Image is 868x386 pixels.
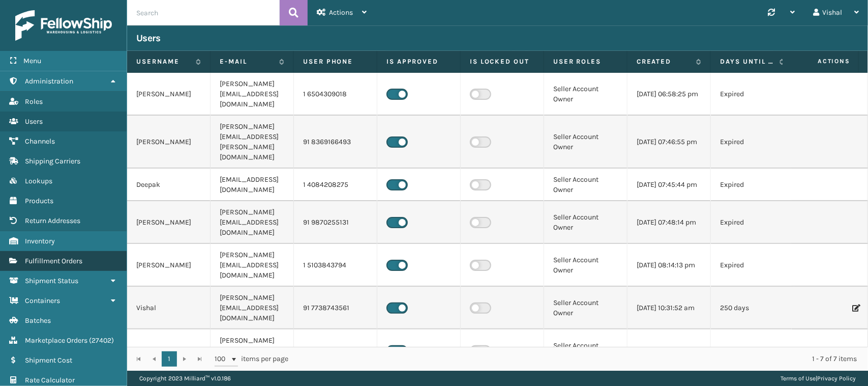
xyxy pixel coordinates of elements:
[627,169,711,201] td: [DATE] 07:45:44 pm
[627,116,711,169] td: [DATE] 07:46:55 pm
[215,351,289,367] span: items per page
[25,97,43,106] span: Roles
[89,336,114,345] span: ( 27402 )
[711,73,794,116] td: Expired
[711,287,794,329] td: 250 days
[25,296,60,305] span: Containers
[211,329,294,372] td: [PERSON_NAME][EMAIL_ADDRESS][DOMAIN_NAME]
[786,53,856,70] span: Actions
[25,216,80,225] span: Return Addresses
[627,287,711,329] td: [DATE] 10:31:52 am
[711,329,794,372] td: 93 days
[544,244,627,287] td: Seller Account Owner
[25,277,78,285] span: Shipment Status
[127,116,211,169] td: [PERSON_NAME]
[294,287,377,329] td: 91 7738743561
[386,57,451,66] label: Is Approved
[25,356,72,365] span: Shipment Cost
[627,73,711,116] td: [DATE] 06:58:25 pm
[25,117,43,126] span: Users
[25,316,51,325] span: Batches
[294,244,377,287] td: 1 5103843794
[127,201,211,244] td: [PERSON_NAME]
[25,177,52,185] span: Lookups
[627,244,711,287] td: [DATE] 08:14:13 pm
[127,244,211,287] td: [PERSON_NAME]
[544,116,627,169] td: Seller Account Owner
[162,351,177,367] a: 1
[127,329,211,372] td: [PERSON_NAME]
[211,169,294,201] td: [EMAIL_ADDRESS][DOMAIN_NAME]
[781,375,816,382] a: Terms of Use
[25,137,55,146] span: Channels
[211,287,294,329] td: [PERSON_NAME][EMAIL_ADDRESS][DOMAIN_NAME]
[711,201,794,244] td: Expired
[627,201,711,244] td: [DATE] 07:48:14 pm
[294,116,377,169] td: 91 8369166493
[711,116,794,169] td: Expired
[781,371,856,386] div: |
[711,169,794,201] td: Expired
[215,354,230,364] span: 100
[127,287,211,329] td: Vishal
[294,329,377,372] td: 91 9702500903
[637,57,691,66] label: Created
[25,336,87,345] span: Marketplace Orders
[136,57,191,66] label: Username
[25,197,53,205] span: Products
[303,354,857,364] div: 1 - 7 of 7 items
[544,287,627,329] td: Seller Account Owner
[25,237,55,245] span: Inventory
[211,73,294,116] td: [PERSON_NAME][EMAIL_ADDRESS][DOMAIN_NAME]
[136,32,161,44] h3: Users
[25,257,82,265] span: Fulfillment Orders
[139,371,231,386] p: Copyright 2023 Milliard™ v 1.0.186
[23,57,41,65] span: Menu
[711,244,794,287] td: Expired
[294,201,377,244] td: 91 9870255131
[852,305,858,312] i: Edit
[303,57,368,66] label: User phone
[294,73,377,116] td: 1 6504309018
[720,57,774,66] label: Days until password expires
[553,57,618,66] label: User Roles
[211,116,294,169] td: [PERSON_NAME][EMAIL_ADDRESS][PERSON_NAME][DOMAIN_NAME]
[470,57,534,66] label: Is Locked Out
[544,201,627,244] td: Seller Account Owner
[544,329,627,372] td: Seller Account Owner
[329,8,353,17] span: Actions
[211,244,294,287] td: [PERSON_NAME][EMAIL_ADDRESS][DOMAIN_NAME]
[211,201,294,244] td: [PERSON_NAME][EMAIL_ADDRESS][DOMAIN_NAME]
[15,10,112,41] img: logo
[25,77,73,86] span: Administration
[817,375,856,382] a: Privacy Policy
[220,57,274,66] label: E-mail
[627,329,711,372] td: [DATE] 09:53:27 pm
[25,376,75,384] span: Rate Calculator
[544,73,627,116] td: Seller Account Owner
[127,169,211,201] td: Deepak
[294,169,377,201] td: 1 4084208275
[127,73,211,116] td: [PERSON_NAME]
[25,157,80,166] span: Shipping Carriers
[544,169,627,201] td: Seller Account Owner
